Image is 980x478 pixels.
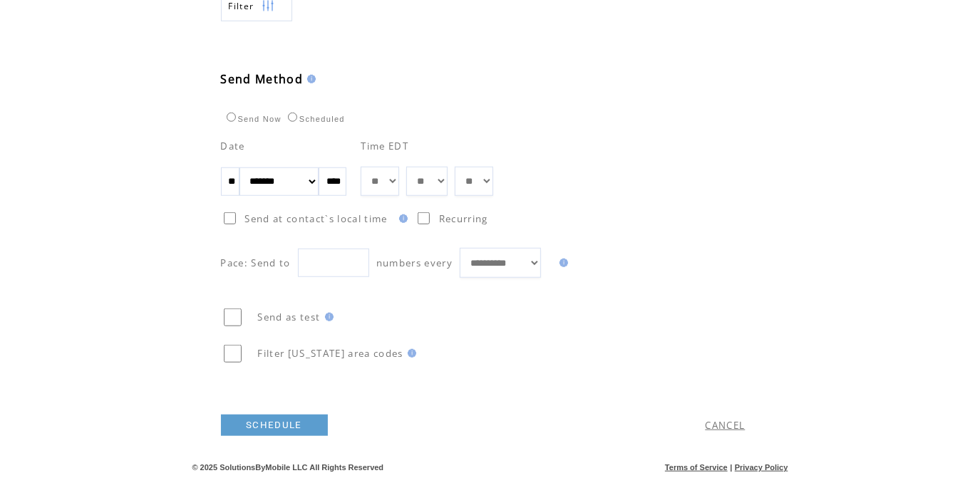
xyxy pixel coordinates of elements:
[221,140,245,152] span: Date
[303,75,316,83] img: help.gif
[223,115,282,123] label: Send Now
[221,415,328,436] a: SCHEDULE
[321,313,334,321] img: help.gif
[192,463,384,472] span: © 2025 SolutionsByMobile LLC All Rights Reserved
[403,349,416,358] img: help.gif
[665,463,728,472] a: Terms of Service
[258,347,403,360] span: Filter [US_STATE] area codes
[439,212,488,225] span: Recurring
[221,256,291,269] span: Pace: Send to
[730,463,732,472] span: |
[555,259,568,267] img: help.gif
[245,212,388,225] span: Send at contact`s local time
[288,113,297,122] input: Scheduled
[361,140,408,152] span: Time EDT
[735,463,788,472] a: Privacy Policy
[706,419,746,432] a: CANCEL
[227,113,236,122] input: Send Now
[258,311,321,323] span: Send as test
[395,214,408,223] img: help.gif
[284,115,345,123] label: Scheduled
[221,71,304,87] span: Send Method
[376,256,453,269] span: numbers every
